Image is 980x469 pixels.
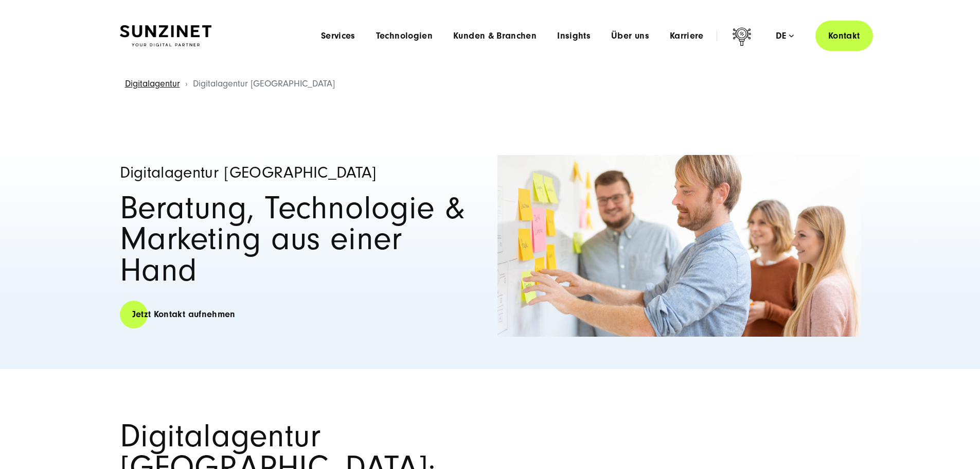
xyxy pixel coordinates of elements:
[321,31,355,41] a: Services
[125,78,180,89] a: Digitalagentur
[120,193,483,286] h1: Beratung, Technologie & Marketing aus einer Hand
[120,300,248,329] a: Jetzt Kontakt aufnehmen
[453,31,537,41] a: Kunden & Branchen
[497,155,861,337] img: Wokshopsituation in der Digitalagentur Köln
[120,25,211,47] img: SUNZINET Full Service Digital Agentur
[120,163,483,182] h3: Digitalagentur [GEOGRAPHIC_DATA]
[815,21,873,51] a: Kontakt
[776,31,794,41] div: de
[670,31,704,41] a: Karriere
[611,31,649,41] a: Über uns
[376,31,433,41] a: Technologien
[193,78,335,89] span: Digitalagentur [GEOGRAPHIC_DATA]
[557,31,591,41] a: Insights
